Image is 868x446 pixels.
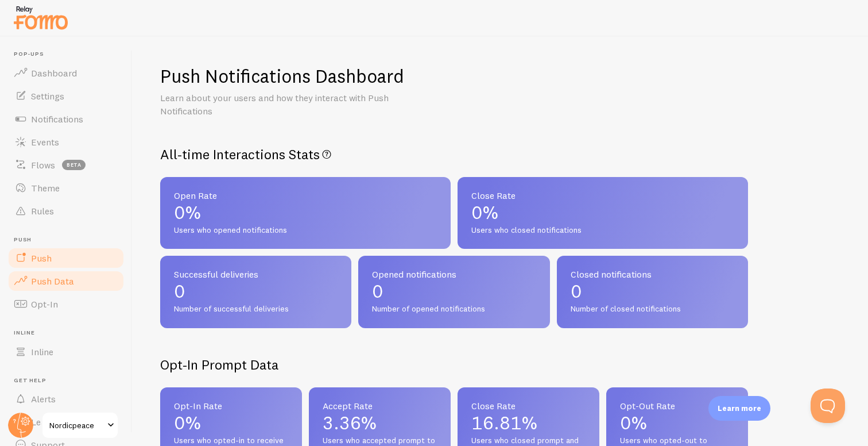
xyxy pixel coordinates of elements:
[174,414,288,432] p: 0%
[31,298,58,310] span: Opt-In
[471,225,734,236] span: Users who closed notifications
[31,346,53,357] span: Inline
[160,356,748,374] h2: Opt-In Prompt Data
[7,293,125,316] a: Opt-In
[7,410,125,433] a: Learn
[49,418,104,432] span: Nordicpeace
[7,107,125,130] a: Notifications
[31,159,55,171] span: Flows
[7,176,125,199] a: Theme
[372,304,536,314] span: Number of opened notifications
[471,414,586,432] p: 16.81%
[571,270,734,279] span: Closed notifications
[174,401,288,410] span: Opt-In Rate
[174,270,338,279] span: Successful deliveries
[31,136,59,148] span: Events
[14,329,125,337] span: Inline
[620,414,734,432] p: 0%
[174,191,437,200] span: Open Rate
[14,236,125,244] span: Push
[160,145,748,163] h2: All-time Interactions Stats
[174,225,437,236] span: Users who opened notifications
[471,191,734,200] span: Close Rate
[372,270,536,279] span: Opened notifications
[7,61,125,84] a: Dashboard
[31,275,74,287] span: Push Data
[31,393,56,405] span: Alerts
[41,412,119,439] a: Nordicpeace
[7,340,125,363] a: Inline
[708,396,770,421] div: Learn more
[174,304,338,314] span: Number of successful deliveries
[471,203,734,222] p: 0%
[323,414,437,432] p: 3.36%
[31,182,60,194] span: Theme
[7,84,125,107] a: Settings
[372,282,536,301] p: 0
[7,153,125,176] a: Flows beta
[620,401,734,410] span: Opt-Out Rate
[7,270,125,293] a: Push Data
[718,403,761,414] p: Learn more
[31,90,64,102] span: Settings
[31,205,54,217] span: Rules
[811,389,845,423] iframe: Help Scout Beacon - Open
[174,203,437,222] p: 0%
[323,401,437,410] span: Accept Rate
[160,64,404,88] h1: Push Notifications Dashboard
[7,247,125,270] a: Push
[14,51,125,58] span: Pop-ups
[14,377,125,385] span: Get Help
[160,91,436,118] p: Learn about your users and how they interact with Push Notifications
[174,282,338,301] p: 0
[571,282,734,301] p: 0
[31,113,83,125] span: Notifications
[31,252,52,264] span: Push
[7,130,125,153] a: Events
[31,67,77,79] span: Dashboard
[571,304,734,314] span: Number of closed notifications
[7,387,125,410] a: Alerts
[12,3,69,32] img: fomo-relay-logo-orange.svg
[7,199,125,222] a: Rules
[471,401,586,410] span: Close Rate
[62,160,86,170] span: beta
